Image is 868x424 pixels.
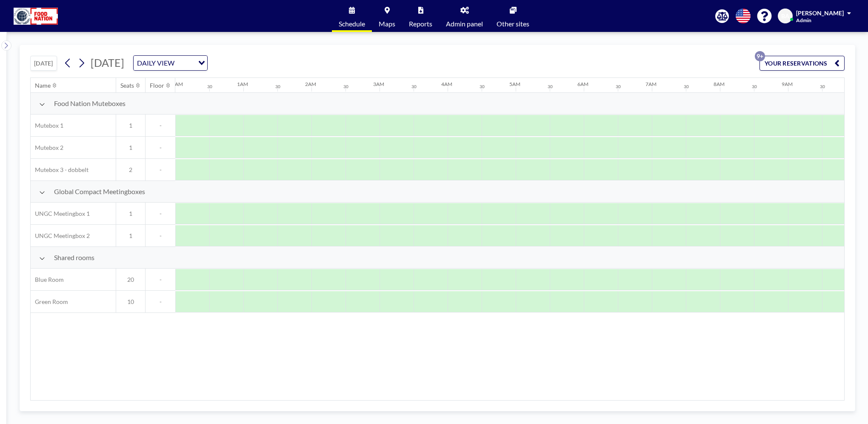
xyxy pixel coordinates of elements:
[409,20,432,27] span: Reports
[177,57,193,69] input: Search for option
[411,84,417,89] div: 30
[31,166,89,174] span: Mutebox 3 - dobbelt
[14,8,58,25] img: organization-logo
[116,298,145,306] span: 10
[31,122,63,129] span: Mutebox 1
[577,81,588,87] div: 6AM
[480,84,485,89] div: 30
[116,210,145,218] span: 1
[146,166,175,174] span: -
[135,57,176,69] span: DAILY VIEW
[616,84,621,89] div: 30
[116,276,145,284] span: 20
[116,122,145,129] span: 1
[796,17,811,23] span: Admin
[146,232,175,240] span: -
[782,81,793,87] div: 9AM
[752,84,757,89] div: 30
[446,20,483,27] span: Admin panel
[146,122,175,129] span: -
[31,232,90,240] span: UNGC Meetingbox 2
[31,144,63,152] span: Mutebox 2
[146,276,175,284] span: -
[54,99,126,108] span: Food Nation Muteboxes
[275,84,280,89] div: 30
[91,56,124,69] span: [DATE]
[305,81,316,87] div: 2AM
[116,144,145,152] span: 1
[548,84,553,89] div: 30
[373,81,384,87] div: 3AM
[343,84,348,89] div: 30
[714,81,725,87] div: 8AM
[684,84,689,89] div: 30
[645,81,657,87] div: 7AM
[54,187,145,196] span: Global Compact Meetingboxes
[150,82,164,89] div: Floor
[54,253,94,262] span: Shared rooms
[134,56,207,70] div: Search for option
[31,210,90,218] span: UNGC Meetingbox 1
[146,144,175,152] span: -
[237,81,248,87] div: 1AM
[441,81,452,87] div: 4AM
[146,298,175,306] span: -
[796,9,844,17] span: [PERSON_NAME]
[379,20,395,27] span: Maps
[169,81,183,87] div: 12AM
[116,232,145,240] span: 1
[146,210,175,218] span: -
[120,82,134,89] div: Seats
[509,81,520,87] div: 5AM
[31,298,68,306] span: Green Room
[35,82,51,89] div: Name
[759,56,845,71] button: YOUR RESERVATIONS9+
[116,166,145,174] span: 2
[497,20,529,27] span: Other sites
[755,51,765,61] p: 9+
[207,84,212,89] div: 30
[339,20,365,27] span: Schedule
[781,12,789,20] span: BA
[31,276,64,284] span: Blue Room
[30,56,57,71] button: [DATE]
[820,84,825,89] div: 30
